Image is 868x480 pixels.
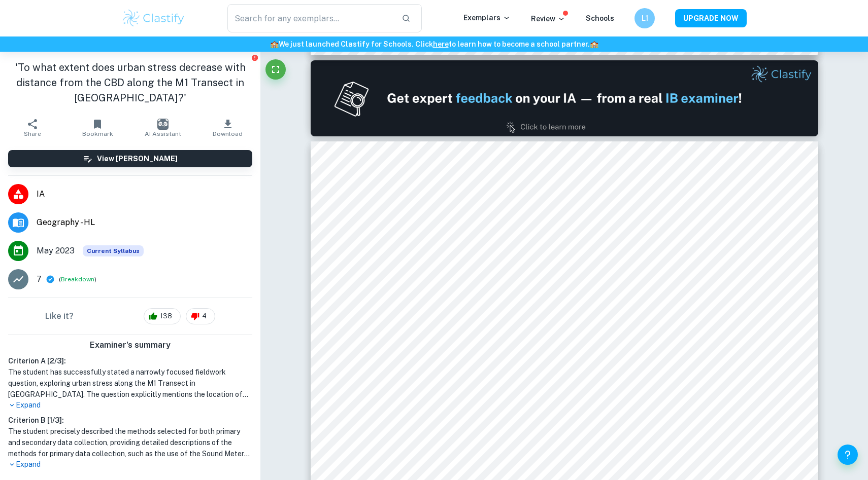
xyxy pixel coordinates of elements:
button: Report issue [251,54,258,61]
span: Bookmark [82,130,113,137]
button: Download [195,114,260,142]
h6: L1 [639,13,651,24]
h6: Like it? [45,310,74,322]
input: Search for any exemplars... [227,4,393,32]
span: Current Syllabus [83,245,144,256]
div: 138 [144,308,181,324]
a: here [433,40,449,48]
button: Bookmark [65,114,130,142]
p: 7 [37,273,42,285]
span: Share [24,130,41,137]
h6: Criterion A [ 2 / 3 ]: [8,355,252,366]
h1: The student has successfully stated a narrowly focused fieldwork question, exploring urban stress... [8,366,252,400]
span: 🏫 [590,40,598,48]
h6: Criterion B [ 1 / 3 ]: [8,415,252,426]
span: Geography - HL [37,216,252,229]
p: Exemplars [463,12,511,23]
span: 138 [154,311,178,321]
span: AI Assistant [145,130,181,137]
span: IA [37,188,252,200]
button: UPGRADE NOW [675,9,747,27]
h6: Examiner's summary [4,339,256,351]
p: Review [531,13,565,24]
span: 🏫 [270,40,279,48]
span: ( ) [59,275,96,284]
img: Ad [311,60,818,136]
h6: View [PERSON_NAME] [97,153,178,164]
button: AI Assistant [130,114,195,142]
a: Schools [586,14,614,22]
img: Clastify logo [121,8,186,28]
button: L1 [635,8,655,28]
span: Download [213,130,243,137]
button: Fullscreen [265,59,286,80]
h1: The student precisely described the methods selected for both primary and secondary data collecti... [8,426,252,459]
span: May 2023 [37,245,75,257]
button: Breakdown [61,275,94,284]
p: Expand [8,459,252,470]
button: Help and Feedback [838,445,858,465]
h1: 'To what extent does urban stress decrease with distance from the CBD along the M1 Transect in [G... [8,60,252,105]
img: AI Assistant [157,119,169,130]
p: Expand [8,400,252,411]
span: 4 [196,311,212,321]
button: View [PERSON_NAME] [8,150,252,167]
div: 4 [186,308,215,324]
h6: We just launched Clastify for Schools. Click to learn how to become a school partner. [2,39,866,50]
div: This exemplar is based on the current syllabus. Feel free to refer to it for inspiration/ideas wh... [83,245,144,256]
